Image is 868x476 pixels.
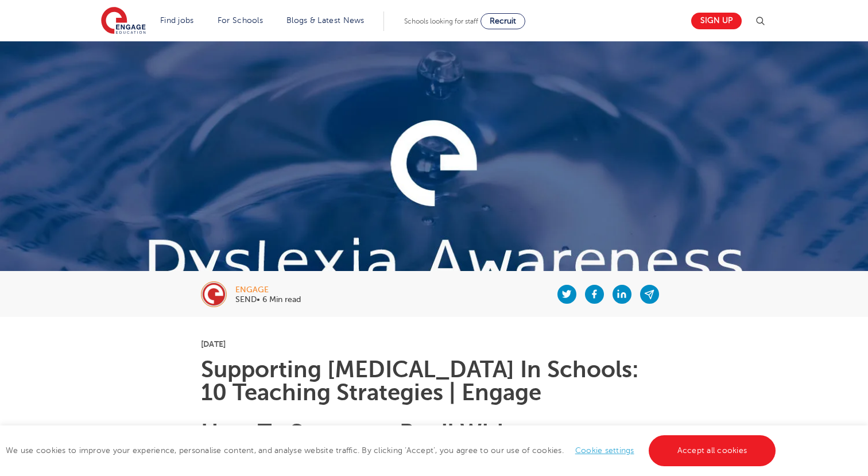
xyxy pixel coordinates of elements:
b: How To Support a Pupil With [MEDICAL_DATA] [201,420,511,469]
span: We use cookies to improve your experience, personalise content, and analyse website traffic. By c... [6,446,778,455]
span: Recruit [490,17,516,25]
a: Cookie settings [575,446,634,455]
a: For Schools [218,16,263,25]
a: Blogs & Latest News [286,16,365,25]
a: Accept all cookies [649,435,776,466]
span: Schools looking for staff [404,17,478,25]
p: [DATE] [201,340,668,348]
a: Find jobs [160,16,194,25]
div: engage [235,286,301,294]
a: Recruit [480,13,525,29]
h1: Supporting [MEDICAL_DATA] In Schools: 10 Teaching Strategies | Engage [201,358,668,404]
img: Engage Education [101,7,146,36]
a: Sign up [691,13,742,29]
p: SEND• 6 Min read [235,296,301,304]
